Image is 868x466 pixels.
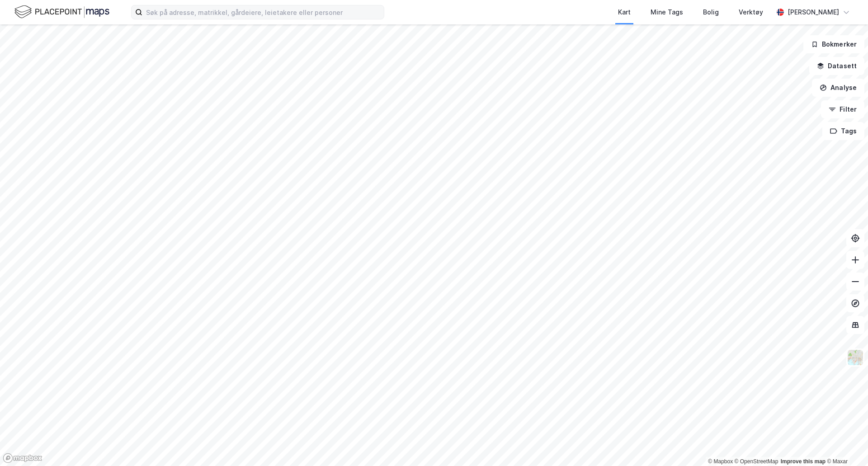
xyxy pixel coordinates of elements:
[823,423,868,466] iframe: Chat Widget
[788,7,839,18] div: [PERSON_NAME]
[618,7,631,18] div: Kart
[142,5,384,19] input: Søk på adresse, matrikkel, gårdeiere, leietakere eller personer
[739,7,763,18] div: Verktøy
[651,7,683,18] div: Mine Tags
[14,4,109,20] img: logo.f888ab2527a4732fd821a326f86c7f29.svg
[703,7,719,18] div: Bolig
[823,423,868,466] div: Kontrollprogram for chat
